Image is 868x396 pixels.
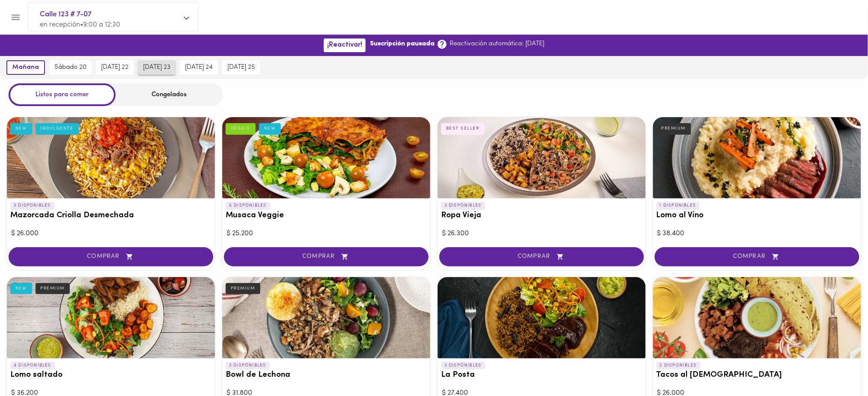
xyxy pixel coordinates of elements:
div: BEST SELLER [441,123,485,134]
div: $ 26.300 [442,229,641,239]
div: INDULGENTE [36,123,79,134]
p: 3 DISPONIBLES [441,362,485,369]
h3: Bowl de Lechona [226,371,427,380]
p: 2 DISPONIBLES [656,362,701,369]
p: 3 DISPONIBLES [10,202,54,210]
p: 3 DISPONIBLES [441,202,485,210]
div: $ 38.400 [657,229,857,239]
span: COMPRAR [19,253,203,260]
div: Mazorcada Criolla Desmechada [7,117,215,198]
div: PREMIUM [36,283,70,294]
div: Listos para comer [9,83,116,106]
h3: Ropa Vieja [441,211,642,220]
p: 2 DISPONIBLES [226,362,270,369]
div: NEW [259,123,281,134]
span: sábado 20 [54,64,87,71]
div: $ 26.000 [11,229,211,239]
div: Ropa Vieja [438,117,646,198]
div: Bowl de Lechona [222,277,430,358]
h3: Lomo saltado [10,371,212,380]
button: sábado 20 [49,60,92,75]
div: PREMIUM [656,123,691,134]
b: Suscripción pausada [370,39,435,48]
p: Reactivación automática: [DATE] [450,39,544,48]
div: Tacos al Pastor [653,277,861,358]
div: Lomo saltado [7,277,215,358]
button: Menu [5,7,26,28]
div: Congelados [116,83,223,106]
div: Musaca Veggie [222,117,430,198]
span: COMPRAR [450,253,633,260]
button: mañana [6,60,45,75]
div: NEW [10,283,32,294]
div: NEW [10,123,32,134]
button: COMPRAR [439,247,644,266]
button: COMPRAR [655,247,859,266]
h3: Tacos al [DEMOGRAPHIC_DATA] [656,371,858,380]
span: [DATE] 23 [143,64,170,71]
h3: Mazorcada Criolla Desmechada [10,211,212,220]
h3: Musaca Veggie [226,211,427,220]
div: Lomo al Vino [653,117,861,198]
h3: La Posta [441,371,642,380]
span: [DATE] 24 [185,64,213,71]
span: COMPRAR [665,253,849,260]
span: [DATE] 22 [101,64,128,71]
button: [DATE] 25 [222,60,260,75]
button: COMPRAR [224,247,429,266]
button: [DATE] 24 [180,60,218,75]
div: $ 25.200 [227,229,426,239]
span: en recepción • 9:00 a 12:30 [40,21,120,28]
span: Calle 123 # 7-07 [40,9,178,20]
button: ¡Reactivar! [324,38,366,52]
button: [DATE] 23 [138,60,176,75]
div: PREMIUM [226,283,260,294]
button: [DATE] 22 [96,60,134,75]
span: COMPRAR [235,253,418,260]
p: 1 DISPONIBLES [656,202,700,210]
span: [DATE] 25 [227,64,255,71]
span: mañana [12,64,39,71]
p: 5 DISPONIBLES [226,202,270,210]
div: VEGGIE [226,123,256,134]
div: La Posta [438,277,646,358]
h3: Lomo al Vino [656,211,858,220]
p: 4 DISPONIBLES [10,362,55,369]
button: COMPRAR [9,247,213,266]
span: ¡Reactivar! [327,41,362,49]
iframe: Messagebird Livechat Widget [818,346,859,387]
